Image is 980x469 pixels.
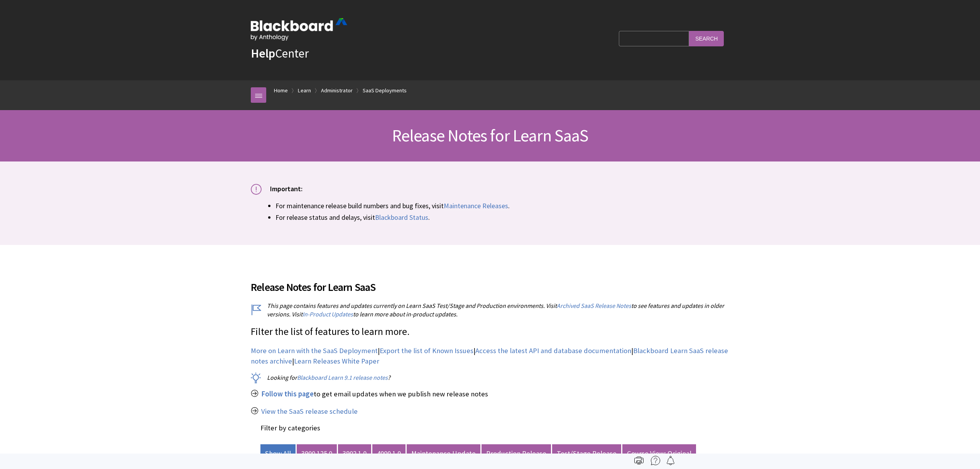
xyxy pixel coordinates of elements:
a: Maintenance Releases [444,201,508,211]
a: In-Product Updates [302,310,353,318]
a: Follow this page [261,389,314,399]
a: Home [274,86,288,95]
a: View the SaaS release schedule [261,407,358,416]
span: Follow this page [261,389,314,398]
a: Access the latest API and database documentation [475,346,631,355]
label: Filter by categories [260,423,320,432]
img: More help [651,456,660,465]
a: Test/Stage Release [552,444,621,463]
span: Release Notes for Learn SaaS [392,125,588,146]
a: Course View: Original [622,444,696,463]
span: Important: [270,184,302,193]
a: More on Learn with the SaaS Deployment [251,346,378,355]
input: Search [689,31,724,46]
a: Blackboard Status [375,213,428,222]
p: This page contains features and updates currently on Learn SaaS Test/Stage and Production environ... [251,301,729,319]
strong: Help [251,46,275,61]
a: SaaS Deployments [363,86,407,95]
a: 4000.1.0 [372,444,406,463]
a: 3900.125.0 [297,444,337,463]
p: | | | | [251,346,729,366]
a: Blackboard Learn SaaS release notes archive [251,346,728,365]
a: Administrator [321,86,353,95]
a: Production Release [482,444,551,463]
a: Archived SaaS Release Notes [557,302,631,310]
a: Export the list of Known Issues [380,346,473,355]
a: Show All [260,444,296,463]
a: HelpCenter [251,46,309,61]
img: Follow this page [666,456,675,465]
a: Blackboard Learn 9.1 release notes [297,374,388,382]
a: Learn Releases White Paper [294,357,379,366]
a: 3902.1.0 [338,444,371,463]
a: Learn [298,86,311,95]
h2: Release Notes for Learn SaaS [251,270,729,295]
p: Looking for ? [251,373,729,382]
img: Print [634,456,644,465]
p: to get email updates when we publish new release notes [251,389,729,399]
p: Filter the list of features to learn more. [251,325,729,339]
li: For maintenance release build numbers and bug fixes, visit . [275,201,729,211]
li: For release status and delays, visit . [275,212,729,223]
img: Blackboard by Anthology [251,18,347,41]
a: Maintenance Update [407,444,480,463]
